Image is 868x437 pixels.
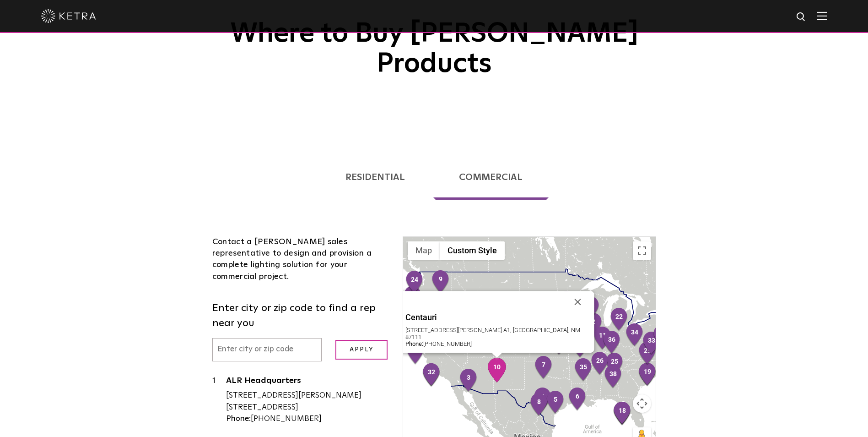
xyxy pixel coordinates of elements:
div: 1 [212,375,226,425]
button: Show street map [408,241,440,260]
div: 24 [405,270,424,295]
div: [STREET_ADDRESS][PERSON_NAME] [STREET_ADDRESS] [226,390,389,413]
div: 11 [593,326,612,351]
div: 32 [422,363,441,388]
div: 4 [533,387,552,412]
strong: Phone: [226,415,251,423]
strong: Phone: [405,340,423,347]
a: Residential [319,155,431,200]
div: [PHONE_NUMBER] [226,413,389,425]
div: 12 [403,285,422,310]
button: Close [566,291,588,313]
div: 7 [534,355,553,380]
label: Enter city or zip code to find a rep near you [212,301,389,331]
div: 40 [652,324,672,349]
img: ketra-logo-2019-white [41,9,96,23]
div: 5 [546,390,565,415]
div: 35 [574,358,593,382]
div: 38 [604,365,623,389]
div: 8 [529,393,549,417]
div: [PHONE_NUMBER] [405,340,588,347]
div: 23 [581,296,600,321]
img: Hamburger%20Nav.svg [817,11,827,20]
div: 6 [568,387,587,412]
input: Enter city or zip code [212,338,322,361]
div: 1 [406,341,425,366]
div: 29 [638,341,657,366]
div: 34 [625,323,644,348]
button: Map camera controls [633,394,651,413]
button: Toggle fullscreen view [633,241,651,260]
div: 22 [609,307,629,332]
div: 3 [459,368,478,393]
div: 36 [602,330,621,355]
div: 18 [613,401,632,426]
div: 10 [487,358,507,382]
div: 2 [584,312,603,337]
button: Custom Style [440,241,505,260]
div: 25 [605,352,624,377]
div: [STREET_ADDRESS][PERSON_NAME] A1, [GEOGRAPHIC_DATA], NM 87111 [405,327,588,340]
div: 9 [431,270,450,295]
div: 33 [642,331,661,356]
img: search icon [796,11,807,23]
div: 30 [557,290,576,315]
div: 26 [590,351,609,376]
div: Contact a [PERSON_NAME] sales representative to design and provision a complete lighting solution... [212,236,389,283]
div: 19 [638,362,657,387]
input: Apply [335,340,388,360]
a: Centauri [405,313,588,324]
a: ALR Headquarters [226,377,389,388]
a: Commercial [433,155,549,200]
